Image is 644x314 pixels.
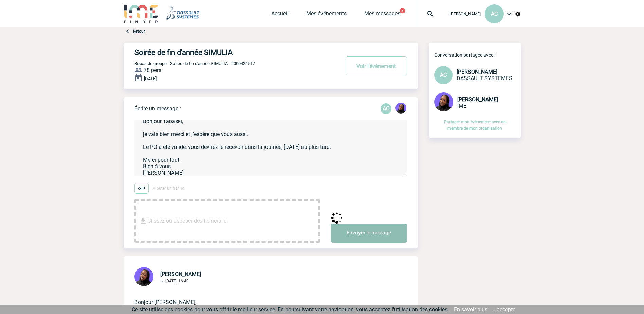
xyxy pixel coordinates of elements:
span: AC [491,11,498,17]
a: Accueil [271,10,289,20]
span: [PERSON_NAME] [457,96,498,103]
a: Mes messages [364,10,400,20]
span: Le [DATE] 16:40 [160,279,189,283]
span: Ce site utilise des cookies pour vous offrir le meilleur service. En poursuivant votre navigation... [132,306,449,313]
p: Écrire un message : [134,105,181,112]
a: Partager mon événement avec un membre de mon organisation [444,120,506,131]
button: Voir l'événement [346,56,407,75]
a: Mes événements [306,10,347,20]
span: [PERSON_NAME] [457,69,497,75]
img: 131349-0.png [134,267,153,286]
span: IME [457,103,466,109]
span: [PERSON_NAME] [450,12,481,16]
a: J'accepte [493,306,515,313]
p: Conversation partagée avec : [434,52,521,58]
span: [DATE] [144,76,157,81]
h4: Soirée de fin d'année SIMULIA [134,48,319,57]
img: file_download.svg [139,217,147,225]
img: 131349-0.png [395,103,406,114]
span: Glissez ou déposer des fichiers ici [147,204,228,238]
button: Envoyer le message [331,224,407,243]
div: Aurélia CAVOUÉ [381,103,391,114]
a: En savoir plus [454,306,487,313]
div: Tabaski THIAM [395,103,406,115]
img: IME-Finder [124,4,159,23]
span: Repas de groupe - Soirée de fin d'année SIMULIA - 2000424517 [134,61,255,66]
span: AC [440,72,447,78]
p: AC [381,103,391,114]
span: 78 pers. [144,67,163,73]
span: [PERSON_NAME] [160,271,201,277]
span: DASSAULT SYSTEMES [457,75,512,82]
span: Ajouter un fichier [153,186,184,191]
a: Retour [133,29,145,34]
img: 131349-0.png [434,92,453,111]
button: 5 [400,8,405,13]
